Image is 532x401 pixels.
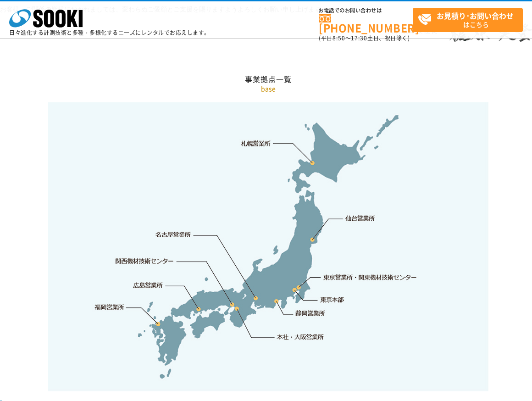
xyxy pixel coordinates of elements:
span: 8:50 [332,34,345,42]
a: [PHONE_NUMBER] [319,14,413,33]
a: 広島営業所 [133,280,163,290]
span: 17:30 [351,34,367,42]
a: 東京営業所・関東機材技術センター [324,273,418,282]
a: 仙台営業所 [345,214,375,223]
a: お見積り･お問い合わせはこちら [413,8,523,32]
strong: お見積り･お問い合わせ [437,10,514,21]
a: 東京本部 [321,295,344,305]
span: はこちら [418,8,522,31]
a: 福岡営業所 [94,302,124,312]
a: 名古屋営業所 [155,230,191,239]
a: 関西機材技術センター [116,256,174,266]
a: 本社・大阪営業所 [276,332,324,341]
p: 日々進化する計測技術と多種・多様化するニーズにレンタルでお応えします。 [9,30,210,35]
a: 札幌営業所 [241,139,271,148]
img: 事業拠点一覧 [48,102,488,391]
span: お電話でのお問い合わせは [319,8,413,13]
span: (平日 ～ 土日、祝日除く) [319,34,410,42]
a: 静岡営業所 [295,309,325,318]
